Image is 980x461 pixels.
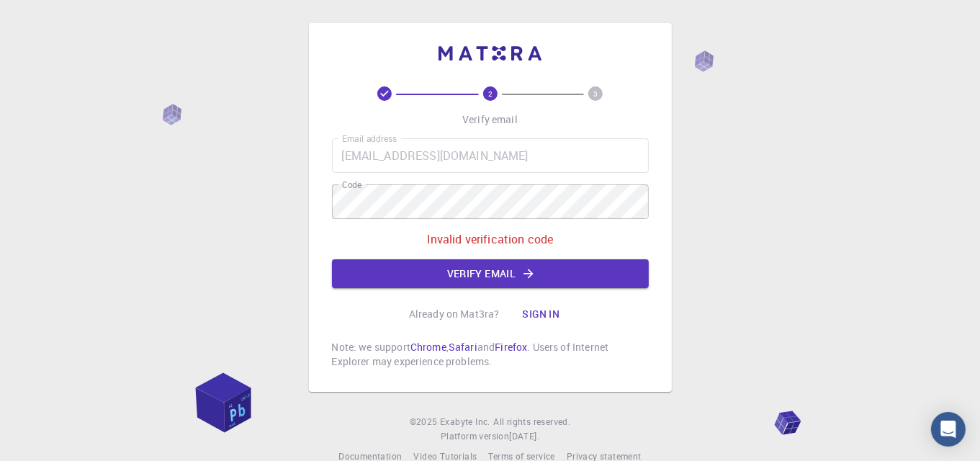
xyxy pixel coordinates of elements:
[342,133,397,145] label: Email address
[511,300,571,328] button: Sign in
[488,89,493,99] text: 2
[462,112,518,127] p: Verify email
[410,340,446,354] a: Chrome
[593,89,598,99] text: 3
[332,340,649,369] p: Note: we support , and . Users of Internet Explorer may experience problems.
[410,415,440,429] span: © 2025
[440,415,490,429] a: Exabyte Inc.
[441,429,509,444] span: Platform version
[440,416,490,427] span: Exabyte Inc.
[495,340,527,354] a: Firefox
[342,179,361,191] label: Code
[409,307,500,321] p: Already on Mat3ra?
[427,230,554,248] p: Invalid verification code
[449,340,477,354] a: Safari
[931,412,966,447] div: Open Intercom Messenger
[509,429,539,444] a: [DATE].
[509,430,539,442] span: [DATE] .
[332,259,649,288] button: Verify email
[493,415,570,429] span: All rights reserved.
